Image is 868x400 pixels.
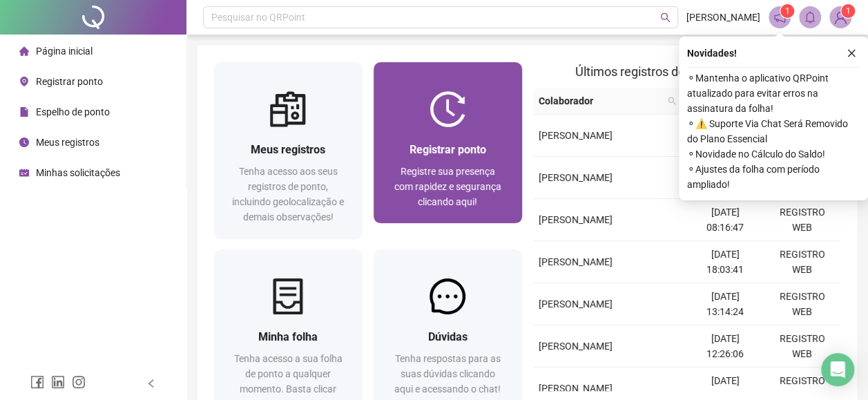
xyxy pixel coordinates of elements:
span: Novidades ! [687,46,737,61]
span: [PERSON_NAME] [539,341,613,352]
span: Minha folha [258,330,318,343]
span: file [19,107,29,117]
td: REGISTRO WEB [764,241,840,283]
span: [PERSON_NAME] [539,256,613,267]
span: environment [19,77,29,86]
span: linkedin [51,375,65,389]
span: home [19,46,29,56]
span: [PERSON_NAME] [539,298,613,309]
td: REGISTRO WEB [764,325,840,368]
sup: Atualize o seu contato no menu Meus Dados [841,4,855,18]
span: ⚬ Ajustes da folha com período ampliado! [687,162,860,192]
img: 85271 [830,7,851,28]
a: Registrar pontoRegistre sua presença com rapidez e segurança clicando aqui! [374,62,522,223]
span: [PERSON_NAME] [539,214,613,225]
span: Minhas solicitações [36,167,120,178]
span: search [665,91,679,111]
span: search [668,97,676,105]
span: schedule [19,168,29,178]
td: [DATE] 08:16:47 [686,199,763,241]
span: ⚬ Mantenha o aplicativo QRPoint atualizado para evitar erros na assinatura da folha! [687,70,860,116]
span: 1 [785,6,790,16]
span: Últimos registros de ponto sincronizados [575,64,798,79]
span: search [660,12,671,23]
span: close [847,48,856,58]
span: instagram [72,375,86,389]
span: 1 [846,6,851,16]
span: Colaborador [539,93,662,108]
span: clock-circle [19,137,29,147]
span: Espelho de ponto [36,106,110,117]
span: ⚬ ⚠️ Suporte Via Chat Será Removido do Plano Essencial [687,116,860,146]
td: [DATE] 12:26:06 [686,325,763,368]
span: ⚬ Novidade no Cálculo do Saldo! [687,146,860,162]
span: [PERSON_NAME] [539,383,613,394]
td: [DATE] 18:03:41 [686,241,763,283]
span: Dúvidas [428,330,467,343]
span: Página inicial [36,46,93,57]
span: [PERSON_NAME] [686,10,760,25]
span: bell [804,11,816,23]
td: REGISTRO WEB [764,283,840,325]
span: Tenha acesso aos seus registros de ponto, incluindo geolocalização e demais observações! [232,166,344,222]
span: left [146,379,156,388]
a: Meus registrosTenha acesso aos seus registros de ponto, incluindo geolocalização e demais observa... [214,62,363,238]
span: Meus registros [251,143,325,156]
span: Registrar ponto [409,143,486,156]
span: facebook [30,375,44,389]
sup: 1 [780,4,794,18]
span: Tenha respostas para as suas dúvidas clicando aqui e acessando o chat! [394,353,501,394]
td: [DATE] 13:14:24 [686,283,763,325]
span: Registre sua presença com rapidez e segurança clicando aqui! [394,166,501,207]
span: [PERSON_NAME] [539,172,613,183]
div: Open Intercom Messenger [821,353,854,386]
td: REGISTRO WEB [764,199,840,241]
span: notification [773,11,786,23]
span: Meus registros [36,137,99,148]
span: [PERSON_NAME] [539,130,613,141]
span: Registrar ponto [36,76,103,87]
